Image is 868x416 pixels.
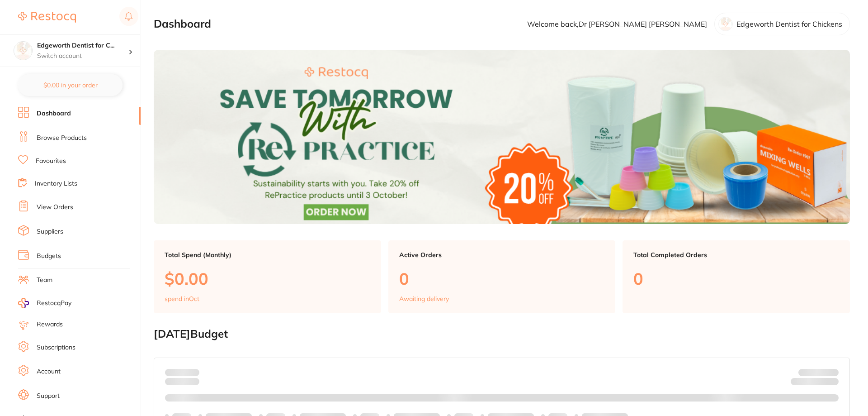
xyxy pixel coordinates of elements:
a: Budgets [37,252,61,261]
a: Favourites [36,157,66,166]
a: Browse Products [37,134,87,143]
p: Welcome back, Dr [PERSON_NAME] [PERSON_NAME] [527,20,707,28]
span: RestocqPay [37,299,71,308]
p: Awaiting delivery [399,295,449,302]
p: Edgeworth Dentist for Chickens [736,20,842,28]
a: Inventory Lists [35,179,77,188]
img: Edgeworth Dentist for Chickens [14,42,32,60]
a: View Orders [37,203,73,212]
a: Support [37,392,60,401]
p: Total Spend (Monthly) [165,251,370,258]
a: Team [37,276,52,285]
a: Suppliers [37,227,63,236]
a: Total Completed Orders0 [623,240,850,314]
a: RestocqPay [18,298,71,308]
img: RestocqPay [18,298,29,308]
p: 0 [399,269,605,288]
p: spend in Oct [165,295,199,302]
p: Total Completed Orders [633,251,839,258]
strong: $0.00 [184,368,199,377]
p: Remaining: [791,376,839,387]
a: Total Spend (Monthly)$0.00spend inOct [154,240,381,314]
p: 0 [633,269,839,288]
p: $0.00 [165,269,370,288]
h4: Edgeworth Dentist for Chickens [37,41,128,50]
a: Account [37,367,61,376]
p: month [165,376,199,387]
p: Switch account [37,52,128,61]
img: Restocq Logo [18,12,76,23]
p: Budget: [798,369,839,376]
a: Rewards [37,320,63,329]
h2: [DATE] Budget [154,328,850,340]
a: Dashboard [37,109,71,118]
button: $0.00 in your order [18,74,123,96]
a: Subscriptions [37,343,75,352]
img: Dashboard [154,50,850,224]
p: Active Orders [399,251,605,258]
a: Restocq Logo [18,7,76,28]
p: Spent: [165,369,199,376]
h2: Dashboard [154,18,211,30]
strong: $0.00 [823,379,839,387]
strong: $NaN [821,368,839,377]
a: Active Orders0Awaiting delivery [388,240,616,314]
